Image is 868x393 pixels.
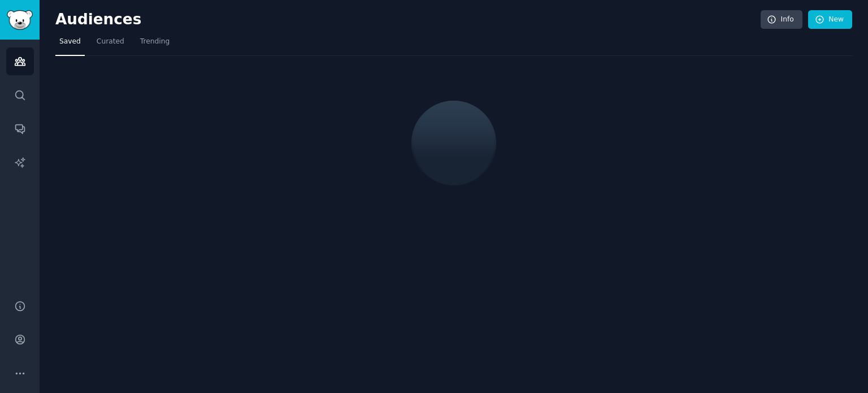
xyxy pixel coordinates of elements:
[808,10,852,29] a: New
[97,37,124,47] span: Curated
[136,33,173,56] a: Trending
[55,11,761,29] h2: Audiences
[55,33,85,56] a: Saved
[761,10,802,29] a: Info
[140,37,170,47] span: Trending
[93,33,128,56] a: Curated
[59,37,81,47] span: Saved
[7,10,33,30] img: GummySearch logo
